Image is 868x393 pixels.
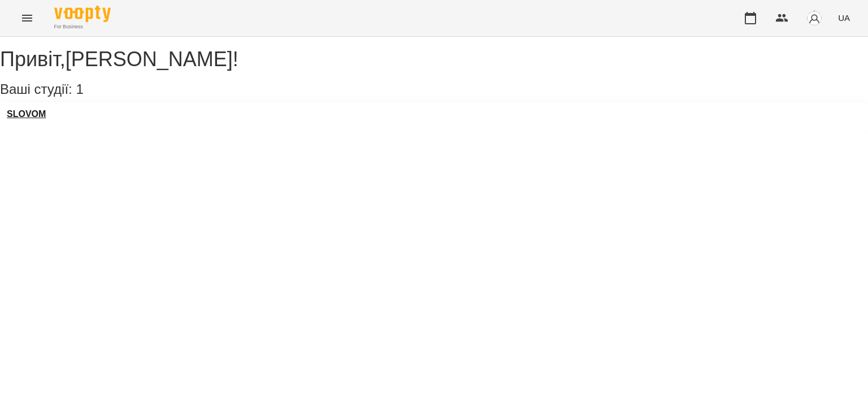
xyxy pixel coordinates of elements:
[54,23,111,31] span: For Business
[14,5,41,32] button: Menu
[7,109,46,119] a: SLOVOM
[54,6,111,22] img: Voopty Logo
[838,12,850,24] span: UA
[834,7,854,28] button: UA
[76,81,83,97] span: 1
[806,10,822,26] img: avatar_s.png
